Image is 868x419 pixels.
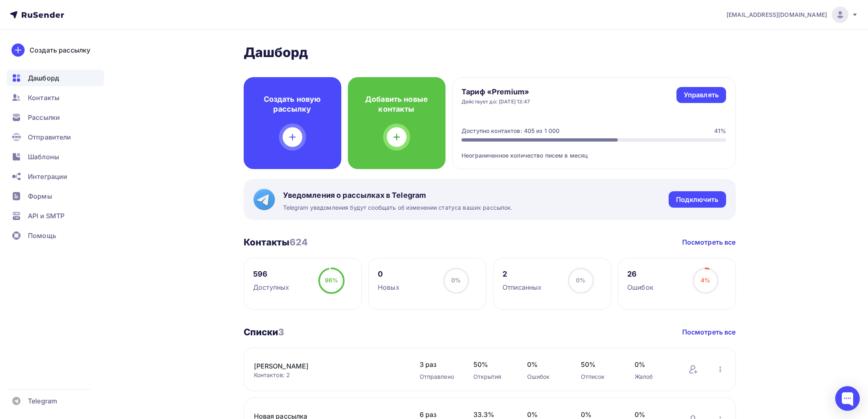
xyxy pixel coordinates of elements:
span: 0% [576,277,585,284]
span: 0% [527,359,564,369]
div: Создать рассылку [30,45,90,55]
div: Подключить [676,195,718,204]
span: 0% [451,277,461,284]
a: [EMAIL_ADDRESS][DOMAIN_NAME] [726,7,858,23]
a: Шаблоны [7,149,104,165]
h3: Списки [244,326,284,338]
a: Посмотреть все [682,327,736,337]
span: [EMAIL_ADDRESS][DOMAIN_NAME] [726,11,827,19]
span: Помощь [28,231,56,240]
div: 26 [627,269,653,279]
a: Отправители [7,129,104,145]
div: Ошибок [527,373,564,381]
span: Шаблоны [28,152,59,162]
span: Рассылки [28,112,60,122]
h2: Дашборд [244,44,736,61]
a: Контакты [7,89,104,106]
h4: Добавить новые контакты [361,94,432,114]
div: 41% [714,127,726,135]
span: Интеграции [28,172,67,181]
a: Формы [7,188,104,204]
div: 2 [503,269,541,279]
h3: Контакты [244,236,308,248]
div: Доступных [253,282,289,292]
span: 3 [278,327,284,337]
span: 3 раз [420,359,457,369]
a: Посмотреть все [682,237,736,247]
span: Дашборд [28,73,59,83]
div: Действует до: [DATE] 13:47 [461,98,530,105]
span: 4% [701,277,710,284]
span: Контакты [28,93,59,103]
span: 624 [290,237,308,247]
span: 96% [325,277,338,284]
span: 0% [635,359,672,369]
div: Открытия [473,373,511,381]
a: Рассылки [7,109,104,126]
span: Отправители [28,132,71,142]
h4: Тариф «Premium» [461,87,530,97]
div: Жалоб [635,373,672,381]
h4: Создать новую рассылку [257,94,328,114]
div: 0 [378,269,400,279]
div: Контактов: 2 [254,371,403,379]
a: [PERSON_NAME] [254,361,393,371]
span: Уведомления о рассылках в Telegram [283,190,513,200]
div: Неограниченное количество писем в месяц [461,142,726,160]
span: Telegram [28,396,57,406]
div: Доступно контактов: 405 из 1 000 [461,127,560,135]
div: Отписок [581,373,618,381]
div: Отправлено [420,373,457,381]
span: Telegram уведомления будут сообщать об изменении статуса ваших рассылок. [283,204,513,212]
span: 50% [473,359,511,369]
span: Формы [28,191,52,201]
span: API и SMTP [28,211,64,221]
div: Новых [378,282,400,292]
div: Ошибок [627,282,653,292]
div: Управлять [684,90,719,100]
span: 50% [581,359,618,369]
div: 596 [253,269,289,279]
a: Дашборд [7,70,104,86]
div: Отписанных [503,282,541,292]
